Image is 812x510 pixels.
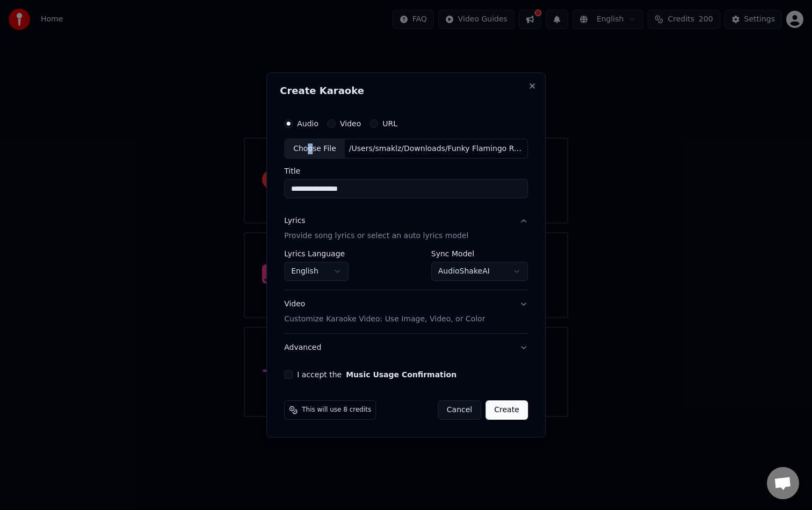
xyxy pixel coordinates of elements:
button: Cancel [438,400,481,420]
label: Lyrics Language [284,250,349,258]
p: Provide song lyrics or select an auto lyrics model [284,231,468,242]
span: This will use 8 credits [302,406,371,414]
h2: Create Karaoke [280,86,532,96]
div: LyricsProvide song lyrics or select an auto lyrics model [284,250,528,290]
button: VideoCustomize Karaoke Video: Use Image, Video, or Color [284,291,528,334]
label: Audio [297,120,318,127]
div: /Users/smaklz/Downloads/Funky Flamingo Records/[PERSON_NAME]’s Light.mp3 [345,143,527,154]
div: Choose File [285,139,345,159]
label: URL [382,120,397,127]
label: Sync Model [431,250,528,258]
button: Create [485,400,528,420]
button: LyricsProvide song lyrics or select an auto lyrics model [284,207,528,250]
label: I accept the [297,371,456,378]
p: Customize Karaoke Video: Use Image, Video, or Color [284,314,485,325]
label: Video [340,120,361,127]
div: Lyrics [284,216,305,227]
div: Video [284,299,485,325]
label: Title [284,168,528,175]
button: I accept the [346,371,456,378]
button: Advanced [284,334,528,362]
